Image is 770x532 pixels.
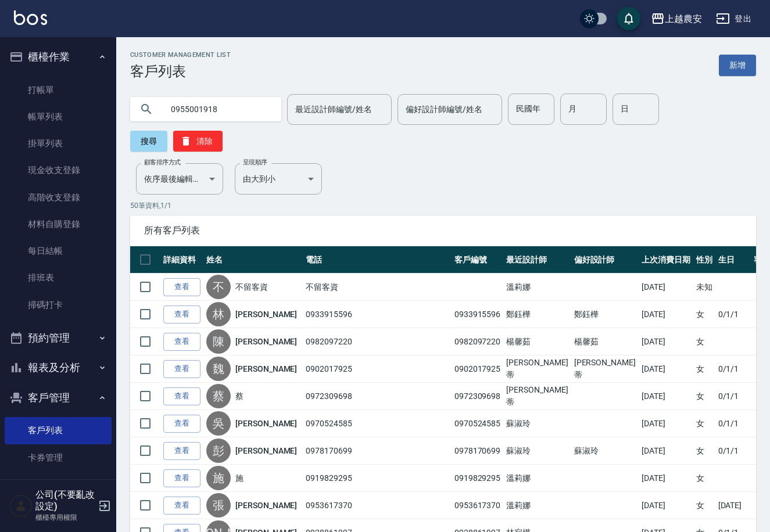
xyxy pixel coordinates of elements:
[452,465,504,492] td: 0919829295
[715,246,751,274] th: 生日
[5,211,112,238] a: 材料自購登錄
[711,8,756,30] button: 登出
[503,274,571,301] td: 溫莉娜
[206,438,231,463] div: 彭
[235,363,297,375] a: [PERSON_NAME]
[5,238,112,264] a: 每日結帳
[639,383,693,410] td: [DATE]
[452,328,504,355] td: 0982097220
[5,42,112,72] button: 櫃檯作業
[14,10,47,25] img: Logo
[303,437,451,465] td: 0978170699
[206,493,231,517] div: 張
[163,360,200,378] a: 查看
[693,355,715,383] td: 女
[130,63,231,80] h3: 客戶列表
[163,333,200,351] a: 查看
[571,246,639,274] th: 偏好設計師
[639,328,693,355] td: [DATE]
[452,492,504,519] td: 0953617370
[693,437,715,465] td: 女
[206,302,231,326] div: 林
[665,12,702,26] div: 上越農安
[571,328,639,355] td: 楊馨茹
[163,415,200,433] a: 查看
[5,353,112,383] button: 報表及分析
[715,301,751,328] td: 0/1/1
[715,437,751,465] td: 0/1/1
[5,383,112,413] button: 客戶管理
[163,305,200,323] a: 查看
[35,512,95,523] p: 櫃檯專用權限
[5,77,112,103] a: 打帳單
[646,7,707,31] button: 上越農安
[243,158,267,167] label: 呈現順序
[206,275,231,299] div: 不
[235,445,297,456] a: [PERSON_NAME]
[303,410,451,437] td: 0970524585
[503,383,571,410] td: [PERSON_NAME]蒂
[715,355,751,383] td: 0/1/1
[639,410,693,437] td: [DATE]
[693,383,715,410] td: 女
[5,471,112,498] a: 入金管理
[163,278,200,296] a: 查看
[715,492,751,519] td: [DATE]
[235,418,297,429] a: [PERSON_NAME]
[5,292,112,318] a: 掃碼打卡
[693,465,715,492] td: 女
[144,225,742,236] span: 所有客戶列表
[235,336,297,347] a: [PERSON_NAME]
[693,274,715,301] td: 未知
[693,246,715,274] th: 性別
[303,301,451,328] td: 0933915596
[5,323,112,353] button: 預約管理
[571,355,639,383] td: [PERSON_NAME]蒂
[144,158,181,167] label: 顧客排序方式
[303,492,451,519] td: 0953617370
[303,465,451,492] td: 0919829295
[235,308,297,320] a: [PERSON_NAME]
[163,387,200,405] a: 查看
[206,384,231,408] div: 蔡
[571,437,639,465] td: 蘇淑玲
[163,497,200,515] a: 查看
[235,499,297,511] a: [PERSON_NAME]
[639,301,693,328] td: [DATE]
[452,410,504,437] td: 0970524585
[5,184,112,211] a: 高階收支登錄
[203,246,303,274] th: 姓名
[206,329,231,354] div: 陳
[639,492,693,519] td: [DATE]
[452,301,504,328] td: 0933915596
[617,7,640,30] button: save
[206,357,231,381] div: 魏
[5,157,112,184] a: 現金收支登錄
[503,465,571,492] td: 溫莉娜
[35,489,95,512] h5: 公司(不要亂改設定)
[163,94,272,125] input: 搜尋關鍵字
[693,301,715,328] td: 女
[130,200,756,211] p: 50 筆資料, 1 / 1
[503,328,571,355] td: 楊馨茹
[452,437,504,465] td: 0978170699
[206,411,231,436] div: 吳
[719,55,756,76] a: 新增
[639,355,693,383] td: [DATE]
[693,410,715,437] td: 女
[715,410,751,437] td: 0/1/1
[452,355,504,383] td: 0902017925
[571,301,639,328] td: 鄭鈺樺
[5,264,112,291] a: 排班表
[235,281,268,293] a: 不留客資
[503,355,571,383] td: [PERSON_NAME]蒂
[9,494,33,517] img: Person
[235,163,322,195] div: 由大到小
[639,437,693,465] td: [DATE]
[303,383,451,410] td: 0972309698
[130,131,167,152] button: 搜尋
[163,442,200,460] a: 查看
[235,472,243,484] a: 施
[163,469,200,487] a: 查看
[173,131,223,152] button: 清除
